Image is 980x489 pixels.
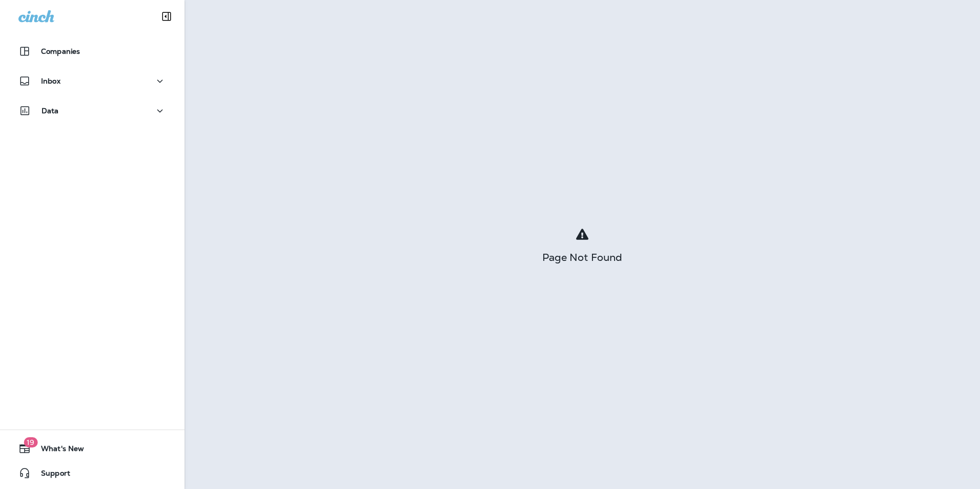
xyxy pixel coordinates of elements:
[41,77,60,85] p: Inbox
[24,437,37,447] span: 19
[31,444,84,457] span: What's New
[42,107,59,115] p: Data
[185,253,980,261] div: Page Not Found
[10,100,174,121] button: Data
[31,469,70,481] span: Support
[41,47,80,55] p: Companies
[10,41,174,62] button: Companies
[10,71,174,91] button: Inbox
[152,6,181,27] button: Collapse Sidebar
[10,463,174,483] button: Support
[10,438,174,459] button: 19What's New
